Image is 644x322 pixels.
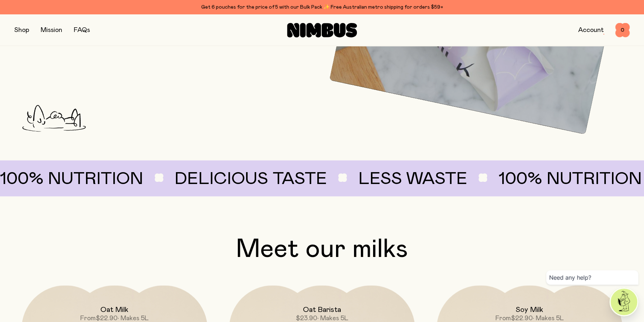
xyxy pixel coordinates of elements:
a: FAQs [74,27,90,33]
span: • Makes 5L [533,315,564,322]
a: Account [578,27,604,33]
a: Mission [41,27,62,33]
div: Need any help? [546,270,638,285]
span: $22.90 [511,315,533,322]
span: • Makes 5L [317,315,348,322]
span: $22.90 [96,315,118,322]
span: Less Waste [358,170,498,188]
h2: Meet our milks [14,236,630,262]
h2: Oat Barista [303,305,341,314]
span: Delicious taste [174,170,358,188]
span: From [495,315,511,322]
h2: Soy Milk [516,305,543,314]
div: Get 6 pouches for the price of 5 with our Bulk Pack ✨ Free Australian metro shipping for orders $59+ [14,3,630,11]
span: $23.90 [296,315,317,322]
button: 0 [615,23,630,37]
img: agent [611,289,637,315]
span: • Makes 5L [118,315,149,322]
h2: Oat Milk [100,305,128,314]
span: From [80,315,96,322]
